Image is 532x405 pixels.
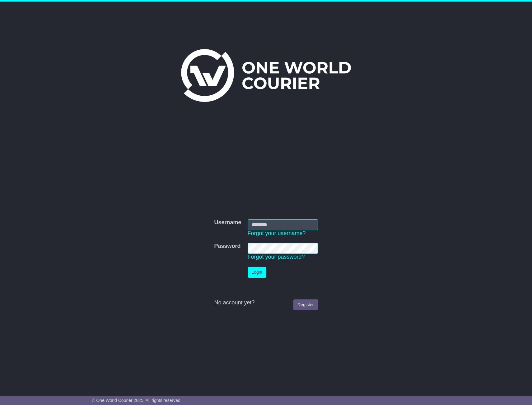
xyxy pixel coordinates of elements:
[248,230,306,236] a: Forgot your username?
[248,267,266,278] button: Login
[92,398,182,403] span: © One World Courier 2025. All rights reserved.
[214,243,240,250] label: Password
[293,299,318,310] a: Register
[181,49,351,102] img: One World
[248,254,305,260] a: Forgot your password?
[214,219,241,226] label: Username
[214,299,318,306] div: No account yet?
